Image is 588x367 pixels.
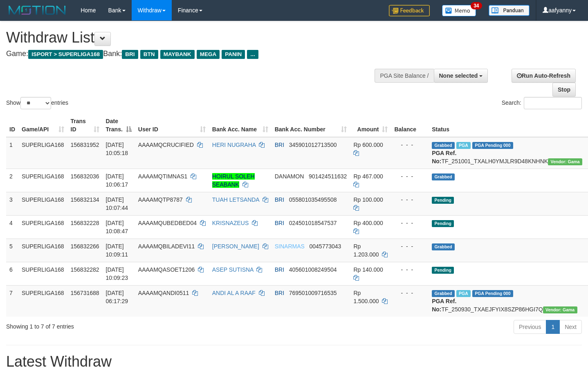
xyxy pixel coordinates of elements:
[122,50,138,59] span: BRI
[353,266,383,273] span: Rp 140.000
[212,142,256,148] a: HERI NUGRAHA
[20,97,51,109] select: Showentries
[212,220,249,226] a: KRISNAZEUS
[209,114,272,137] th: Bank Acc. Name: activate to sort column ascending
[546,320,560,334] a: 1
[432,220,454,227] span: Pending
[71,266,99,273] span: 156832282
[6,192,18,215] td: 3
[353,142,383,148] span: Rp 600.000
[18,215,67,239] td: SUPERLIGA168
[391,114,429,137] th: Balance
[514,320,546,334] a: Previous
[138,173,188,180] span: AAAAMQTIMNAS1
[71,173,99,180] span: 156832036
[394,266,425,274] div: - - -
[394,242,425,250] div: - - -
[432,243,455,250] span: Grabbed
[434,69,488,83] button: None selected
[135,114,209,137] th: User ID: activate to sort column ascending
[138,142,194,148] span: AAAAMQCRUCIFIED
[432,267,454,274] span: Pending
[552,83,576,97] a: Stop
[71,142,99,148] span: 156831952
[106,173,128,188] span: [DATE] 10:06:17
[71,290,99,296] span: 156731688
[289,220,337,226] span: Copy 024501018547537 to clipboard
[6,97,68,109] label: Show entries
[353,196,383,203] span: Rp 100.000
[512,69,576,83] a: Run Auto-Refresh
[275,220,284,226] span: BRI
[429,285,586,317] td: TF_250930_TXAEJFYIX8SZP86HGI7Q
[6,262,18,285] td: 6
[429,114,586,137] th: Status
[289,196,337,203] span: Copy 055801035495508 to clipboard
[6,319,239,331] div: Showing 1 to 7 of 7 entries
[18,285,67,317] td: SUPERLIGA168
[6,285,18,317] td: 7
[160,50,195,59] span: MAYBANK
[559,320,582,334] a: Next
[71,220,99,226] span: 156832228
[394,141,425,149] div: - - -
[197,50,220,59] span: MEGA
[309,173,347,180] span: Copy 901424511632 to clipboard
[472,142,513,149] span: PGA Pending
[502,97,582,109] label: Search:
[18,137,67,169] td: SUPERLIGA168
[353,243,379,258] span: Rp 1.203.000
[6,29,384,46] h1: Withdraw List
[548,158,582,165] span: Vendor URL: https://trx31.1velocity.biz
[272,114,350,137] th: Bank Acc. Number: activate to sort column ascending
[524,97,582,109] input: Search:
[67,114,103,137] th: Trans ID: activate to sort column ascending
[471,2,482,9] span: 34
[106,243,128,258] span: [DATE] 10:09:11
[432,150,456,164] b: PGA Ref. No:
[275,142,284,148] span: BRI
[289,142,337,148] span: Copy 345901012713500 to clipboard
[442,5,476,16] img: Button%20Memo.svg
[6,137,18,169] td: 1
[106,196,128,211] span: [DATE] 10:07:44
[432,142,455,149] span: Grabbed
[432,298,456,313] b: PGA Ref. No:
[212,290,256,296] a: ANDI AL A RAAF
[289,266,337,273] span: Copy 405601008249504 to clipboard
[18,192,67,215] td: SUPERLIGA168
[212,196,259,203] a: TUAH LETSANDA
[106,220,128,234] span: [DATE] 10:08:47
[375,69,433,83] div: PGA Site Balance /
[394,289,425,297] div: - - -
[353,173,383,180] span: Rp 467.000
[289,290,337,296] span: Copy 769501009716535 to clipboard
[18,114,67,137] th: Game/API: activate to sort column ascending
[106,142,128,156] span: [DATE] 10:05:18
[71,243,99,250] span: 156832266
[18,239,67,262] td: SUPERLIGA168
[212,243,259,250] a: [PERSON_NAME]
[432,290,455,297] span: Grabbed
[275,173,304,180] span: DANAMON
[138,266,195,273] span: AAAAMQASOET1206
[456,290,471,297] span: Marked by aafromsomean
[6,215,18,239] td: 4
[138,196,183,203] span: AAAAMQTP8787
[28,50,103,59] span: ISPORT > SUPERLIGA168
[6,4,68,16] img: MOTION_logo.png
[394,196,425,204] div: - - -
[275,196,284,203] span: BRI
[103,114,135,137] th: Date Trans.: activate to sort column descending
[275,290,284,296] span: BRI
[353,220,383,226] span: Rp 400.000
[138,243,195,250] span: AAAAMQBILADEVI11
[212,173,255,188] a: HOIRUL SOLEH SEABANK
[350,114,391,137] th: Amount: activate to sort column ascending
[456,142,471,149] span: Marked by aafsengchandara
[394,219,425,227] div: - - -
[275,243,305,250] span: SINARMAS
[432,173,455,180] span: Grabbed
[138,290,189,296] span: AAAAMQANDI0511
[247,50,258,59] span: ...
